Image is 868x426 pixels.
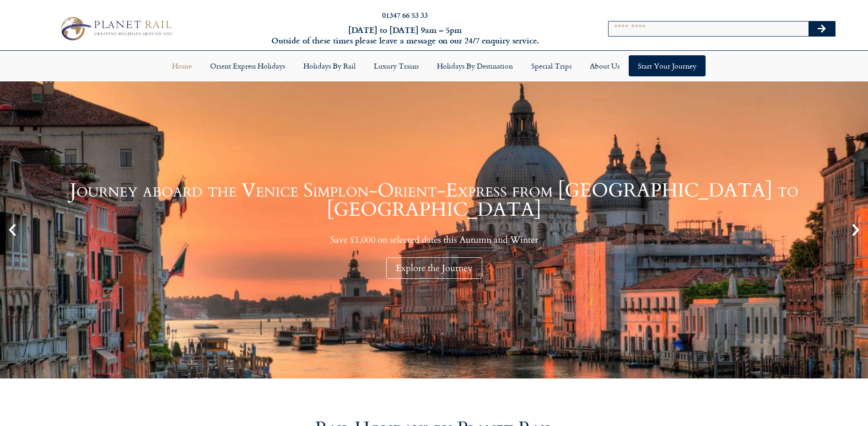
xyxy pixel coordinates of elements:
[809,21,835,36] button: Search
[201,55,294,76] a: Orient Express Holidays
[294,55,365,76] a: Holidays by Rail
[23,181,845,219] h1: Journey aboard the Venice Simplon-Orient-Express from [GEOGRAPHIC_DATA] to [GEOGRAPHIC_DATA]
[848,222,863,238] div: Next slide
[234,25,577,46] h6: [DATE] to [DATE] 9am – 5pm Outside of these times please leave a message on our 24/7 enquiry serv...
[365,55,428,76] a: Luxury Trains
[5,55,863,76] nav: Menu
[382,10,428,20] a: 01347 66 53 33
[5,222,20,238] div: Previous slide
[56,14,175,43] img: Planet Rail Train Holidays Logo
[522,55,581,76] a: Special Trips
[23,234,845,245] p: Save £1,000 on selected dates this Autumn and Winter
[163,55,201,76] a: Home
[629,55,706,76] a: Start your Journey
[386,257,482,279] div: Explore the Journey
[581,55,629,76] a: About Us
[428,55,522,76] a: Holidays by Destination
